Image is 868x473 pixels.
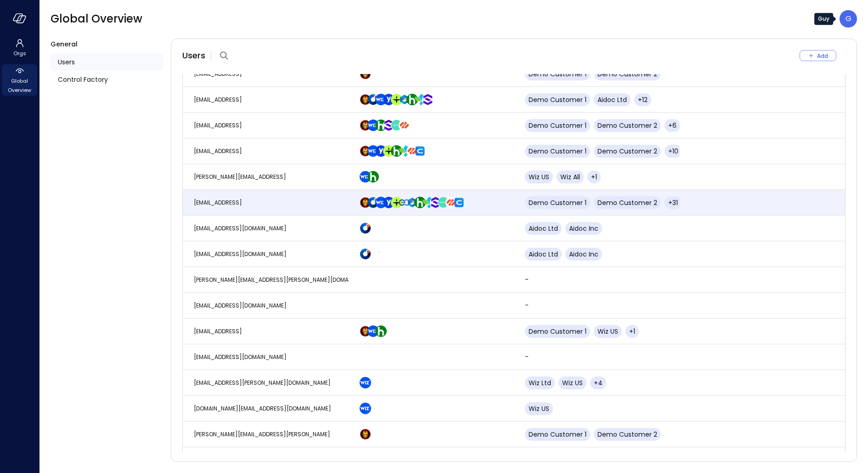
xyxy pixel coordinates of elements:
img: gkfkl11jtdpupy4uruhy [399,197,410,208]
img: hddnet8eoxqedtuhlo6i [367,197,379,208]
span: Demo Customer 1 [529,430,586,439]
div: Cvent [457,197,465,208]
img: scnakozdowacoarmaydw [360,325,371,337]
span: Aidoc Ltd [529,250,558,259]
span: [EMAIL_ADDRESS] [194,121,242,129]
span: Demo Customer 1 [529,147,586,156]
span: [EMAIL_ADDRESS][DOMAIN_NAME] [194,302,287,309]
div: Demo Customer [363,197,371,208]
div: CyberArk [402,94,410,105]
span: Global Overview [6,76,34,95]
span: [EMAIL_ADDRESS][DOMAIN_NAME] [194,353,287,361]
span: Aidoc Ltd [597,95,627,104]
span: Wiz US [562,378,583,388]
div: Wiz [371,145,379,157]
img: ynjrjpaiymlkbkxtflmu [375,120,387,131]
img: dweq851rzgflucm4u1c8 [391,120,402,131]
img: cfcvbyzhwvtbhao628kj [360,377,371,388]
div: Demo Customer [363,94,371,105]
span: Demo Customer 2 [597,198,657,207]
span: +6 [668,121,676,130]
img: ynjrjpaiymlkbkxtflmu [375,325,387,337]
div: Hippo [379,120,387,131]
span: Wiz US [529,172,549,182]
div: Cvent [418,145,426,157]
div: Add New User [800,50,845,61]
div: Orgs [2,37,37,59]
img: cfcvbyzhwvtbhao628kj [360,403,371,414]
div: Hippo [395,145,402,157]
div: Global Overview [2,64,37,96]
img: hddnet8eoxqedtuhlo6i [367,94,379,105]
img: scnakozdowacoarmaydw [360,120,371,131]
span: Aidoc Ltd [529,224,558,233]
img: cfcvbyzhwvtbhao628kj [367,120,379,131]
span: [EMAIL_ADDRESS] [194,70,242,78]
img: ynjrjpaiymlkbkxtflmu [414,197,426,208]
span: +31 [668,198,678,207]
div: Tekion [441,197,449,208]
div: Hippo [418,197,426,208]
div: Wiz [371,120,379,131]
div: Wiz [363,403,371,414]
div: SentinelOne [434,197,441,208]
div: PaloAlto [449,197,457,208]
span: Wiz US [529,404,549,413]
div: Demo Customer [363,428,371,440]
div: Wiz [363,171,371,182]
span: [PERSON_NAME][EMAIL_ADDRESS][PERSON_NAME] [194,430,330,438]
img: cfcvbyzhwvtbhao628kj [367,325,379,337]
div: Yotpo [387,94,395,105]
div: CyberArk [410,197,418,208]
span: +12 [638,95,648,104]
span: [EMAIL_ADDRESS][DOMAIN_NAME] [194,250,287,258]
img: scnakozdowacoarmaydw [360,145,371,157]
span: Demo Customer 1 [529,95,586,104]
span: [EMAIL_ADDRESS] [194,199,242,206]
span: [EMAIL_ADDRESS] [194,147,242,155]
div: Aidoc [371,197,379,208]
img: cfcvbyzhwvtbhao628kj [375,94,387,105]
span: Demo Customer 2 [597,147,657,156]
div: Aidoc [371,94,379,105]
div: Wiz [371,325,379,337]
div: SentinelOne [387,120,395,131]
img: a5he5ildahzqx8n3jb8t [399,94,410,105]
div: Aidoc [363,222,371,234]
img: cfcvbyzhwvtbhao628kj [367,145,379,157]
img: dffl40ddomgeofigsm5p [414,145,426,157]
p: - [525,352,709,361]
span: Demo Customer 2 [597,69,657,79]
div: AppsFlyer [426,197,434,208]
img: dffl40ddomgeofigsm5p [453,197,465,208]
span: +10 [668,147,678,156]
span: [EMAIL_ADDRESS] [194,96,242,103]
span: [EMAIL_ADDRESS] [194,327,242,335]
img: oujisyhxiqy1h0xilnqx [383,120,395,131]
div: Guy [840,10,857,28]
div: Add [817,51,828,61]
span: Control Factory [58,74,108,85]
img: ynjrjpaiymlkbkxtflmu [367,171,379,182]
span: Demo Customer 1 [529,327,586,336]
div: Hippo [410,94,418,105]
div: Wiz [379,197,387,208]
img: hddnet8eoxqedtuhlo6i [360,248,371,260]
span: Wiz US [597,327,618,336]
div: TravelPerk [395,197,402,208]
span: +1 [629,327,635,336]
span: [EMAIL_ADDRESS][PERSON_NAME][DOMAIN_NAME] [194,379,331,387]
div: AppsFlyer [402,145,410,157]
img: zbmm8o9awxf8yv3ehdzf [414,94,426,105]
p: - [525,301,709,310]
span: Demo Customer 2 [597,121,657,130]
div: Wiz [379,94,387,105]
img: ynjrjpaiymlkbkxtflmu [391,145,402,157]
img: ynjrjpaiymlkbkxtflmu [406,94,418,105]
span: +4 [594,378,603,388]
span: Aidoc Inc [569,250,598,259]
div: Control Factory [51,71,163,88]
img: euz2wel6fvrjeyhjwgr9 [391,197,402,208]
div: Demo Customer [363,145,371,157]
div: Demo Customer [363,68,371,80]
